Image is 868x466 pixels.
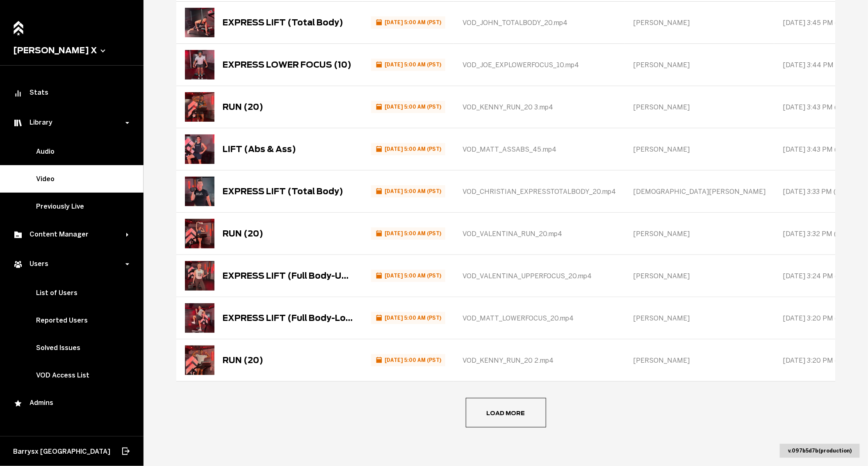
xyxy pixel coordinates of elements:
span: [DATE] 3:20 PM (PST) [783,357,853,364]
span: VOD_MATT_LOWERFOCUS_20.mp4 [462,314,574,322]
span: [PERSON_NAME] [633,145,690,153]
span: VOD_MATT_ASSABS_45.mp4 [462,145,556,153]
img: RUN (20) [185,346,214,375]
span: [DATE] 3:43 PM (PST) [783,103,852,111]
span: [DATE] 3:20 PM (PST) [783,314,853,322]
span: [DATE] 3:43 PM (PST) [783,145,852,153]
span: VOD_VALENTINA_RUN_20.mp4 [462,230,562,238]
a: Home [11,16,26,34]
span: SCHEDULED [371,16,445,28]
span: [PERSON_NAME] [633,230,690,238]
span: [DATE] 3:44 PM (PST) [783,61,853,69]
div: EXPRESS LIFT (Full Body-Lower Focus) [223,313,354,323]
span: [DATE] 3:33 PM (PST) [783,188,852,195]
div: Stats [13,89,130,98]
div: v. 097b5d7b ( production ) [780,444,860,458]
img: EXPRESS LIFT (Full Body-Lower Focus) [185,303,214,333]
span: [PERSON_NAME] [633,314,690,322]
span: SCHEDULED [371,227,445,239]
span: SCHEDULED [371,185,445,197]
img: EXPRESS LIFT (Total Body) [185,177,214,206]
span: SCHEDULED [371,143,445,155]
span: [PERSON_NAME] [633,61,690,69]
span: [DATE] 3:32 PM (PST) [783,230,852,238]
div: RUN (20) [223,229,263,239]
div: Users [13,259,126,269]
span: VOD_CHRISTIAN_EXPRESSTOTALBODY_20.mp4 [462,188,616,195]
div: Content Manager [13,230,126,240]
span: [PERSON_NAME] [633,19,690,27]
div: LIFT (Abs & Ass) [223,144,296,154]
div: RUN (20) [223,355,263,365]
div: EXPRESS LIFT (Total Body) [223,18,343,27]
span: SCHEDULED [371,312,445,324]
span: VOD_VALENTINA_UPPERFOCUS_20.mp4 [462,272,592,280]
div: Admins [13,399,130,409]
span: VOD_KENNY_RUN_20 2.mp4 [462,357,554,364]
span: SCHEDULED [371,270,445,282]
div: Library [13,118,126,128]
span: Barrysx [GEOGRAPHIC_DATA] [13,448,110,455]
span: [DATE] 3:45 PM (PST) [783,19,853,27]
div: EXPRESS LIFT (Full Body-Upper Focus) [223,271,354,281]
img: RUN (20) [185,219,214,248]
div: EXPRESS LOWER FOCUS (10) [223,60,351,70]
div: RUN (20) [223,102,263,112]
span: [PERSON_NAME] [633,103,690,111]
img: EXPRESS LIFT (Full Body-Upper Focus) [185,261,214,291]
span: [DEMOGRAPHIC_DATA][PERSON_NAME] [633,188,765,195]
span: [DATE] 3:24 PM (PST) [783,272,853,280]
img: EXPRESS LIFT (Total Body) [185,8,214,37]
span: VOD_KENNY_RUN_20 3.mp4 [462,103,553,111]
span: SCHEDULED [371,101,445,113]
button: [PERSON_NAME] X [13,45,130,55]
span: VOD_JOE_EXPLOWERFOCUS_10.mp4 [462,61,579,69]
img: RUN (20) [185,92,214,122]
span: VOD_JOHN_TOTALBODY_20.mp4 [462,19,567,27]
span: SCHEDULED [371,59,445,70]
div: EXPRESS LIFT (Total Body) [223,186,343,196]
span: [PERSON_NAME] [633,357,690,364]
span: [PERSON_NAME] [633,272,690,280]
span: SCHEDULED [371,354,445,366]
img: EXPRESS LOWER FOCUS (10) [185,50,214,80]
button: Log out [121,442,130,460]
img: LIFT (Abs & Ass) [185,134,214,164]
